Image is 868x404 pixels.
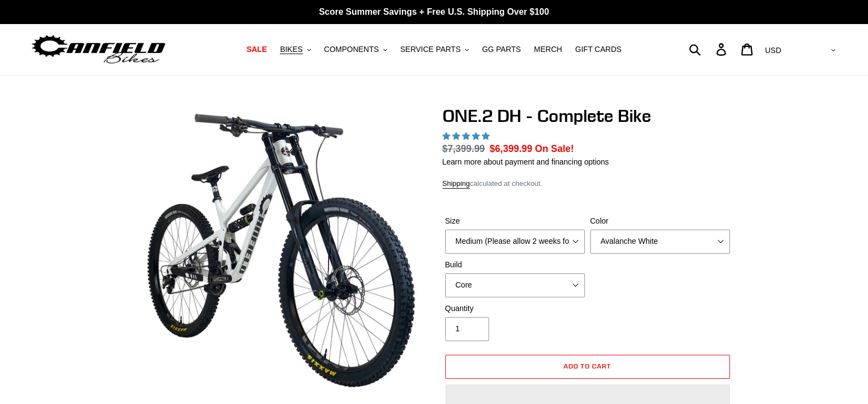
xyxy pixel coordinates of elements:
button: BIKES [274,42,316,57]
button: SERVICE PARTS [395,42,474,57]
s: $7,399.99 [442,143,485,154]
label: Size [445,215,585,227]
a: GIFT CARDS [570,42,627,57]
span: GIFT CARDS [575,45,622,54]
span: 5.00 stars [442,132,492,140]
label: Build [445,259,585,271]
span: MERCH [534,45,562,54]
span: SERVICE PARTS [400,45,461,54]
button: Add to cart [445,355,730,379]
span: SALE [246,45,267,54]
input: Search [695,37,723,61]
span: COMPONENTS [324,45,379,54]
label: Color [590,215,730,227]
span: On Sale! [535,142,574,156]
img: ONE.2 DH - Complete Bike [138,108,424,393]
h1: ONE.2 DH - Complete Bike [442,106,733,126]
a: Learn more about payment and financing options [442,157,609,166]
a: SALE [241,42,272,57]
a: Shipping [442,179,470,189]
img: Canfield Bikes [30,32,167,67]
div: calculated at checkout. [442,178,733,189]
label: Quantity [445,303,585,314]
span: $6,399.99 [490,143,532,154]
a: GG PARTS [476,42,526,57]
span: GG PARTS [482,45,521,54]
button: COMPONENTS [319,42,393,57]
span: BIKES [280,45,302,54]
a: MERCH [528,42,567,57]
span: Add to cart [564,362,611,370]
